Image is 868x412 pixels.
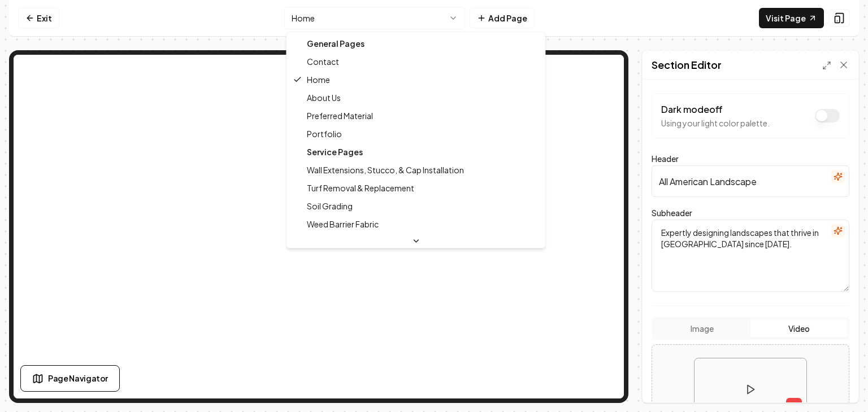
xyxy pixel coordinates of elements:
div: Service Pages [289,143,542,161]
span: Weed Barrier Fabric [307,218,379,230]
span: Soil Grading [307,200,353,212]
span: Turf Removal & Replacement [307,182,414,194]
span: Contact [307,56,339,67]
span: Wall Extensions, Stucco, & Cap Installation [307,164,464,176]
div: General Pages [289,34,542,52]
span: Portfolio [307,128,342,139]
span: Preferred Material [307,110,373,121]
span: Home [307,74,330,85]
span: About Us [307,92,341,103]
